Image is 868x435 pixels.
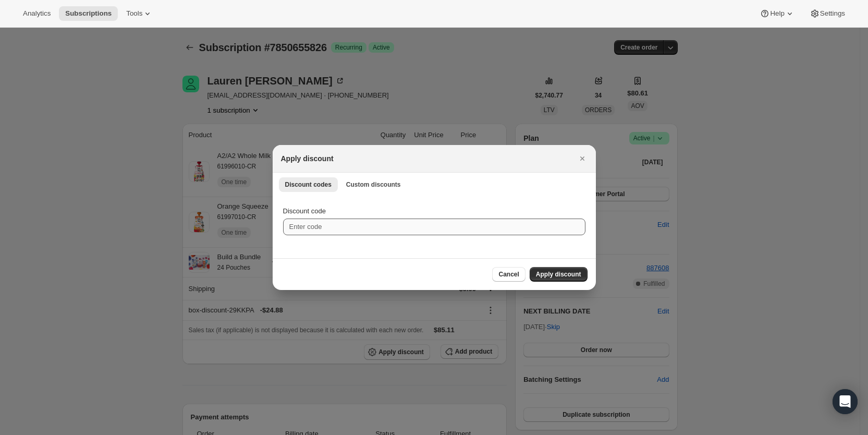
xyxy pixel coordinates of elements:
button: Close [575,151,590,166]
h2: Apply discount [281,153,334,164]
button: Analytics [17,6,57,21]
span: Tools [126,9,142,18]
span: Discount codes [285,180,332,189]
button: Subscriptions [59,6,118,21]
span: Custom discounts [346,180,401,189]
div: Open Intercom Messenger [833,389,858,414]
span: Analytics [23,9,51,18]
span: Apply discount [536,270,581,279]
span: Help [770,9,784,18]
button: Tools [120,6,159,21]
span: Discount code [283,207,326,215]
button: Discount codes [279,177,338,192]
button: Settings [803,6,851,21]
span: Cancel [498,270,519,279]
span: Settings [820,9,845,18]
button: Help [753,6,801,21]
div: Discount codes [273,196,596,258]
input: Enter code [283,219,585,235]
button: Cancel [492,267,525,282]
span: Subscriptions [65,9,112,18]
button: Custom discounts [340,177,407,192]
button: Apply discount [530,267,588,282]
